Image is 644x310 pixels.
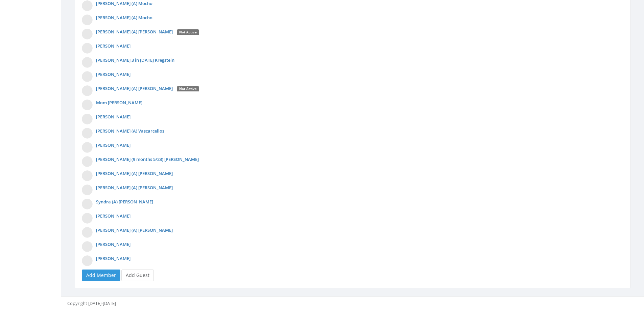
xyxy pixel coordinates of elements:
img: Photo [82,255,93,266]
a: Syndra (A) [PERSON_NAME] [96,199,153,205]
a: [PERSON_NAME] (A) Mocho [96,15,152,21]
a: [PERSON_NAME] [96,114,130,120]
a: [PERSON_NAME] (A) [PERSON_NAME] [96,85,173,91]
img: Photo [82,199,93,209]
img: Photo [82,85,93,96]
img: Photo [82,71,93,82]
img: Photo [82,128,93,139]
img: Photo [82,114,93,124]
img: Photo [82,29,93,39]
div: Not Active [177,29,199,35]
img: Photo [82,227,93,238]
a: [PERSON_NAME] (A) [PERSON_NAME] [96,227,173,233]
footer: Copyright [DATE]-[DATE] [61,297,644,310]
a: Add Member [82,270,120,281]
a: [PERSON_NAME] [96,43,130,49]
a: [PERSON_NAME] [96,71,130,77]
img: Photo [82,43,93,54]
a: [PERSON_NAME] [96,213,130,219]
a: [PERSON_NAME] (9 months 5/23) [PERSON_NAME] [96,156,199,162]
a: [PERSON_NAME] 3 in [DATE] Kregstein [96,57,174,63]
img: Photo [82,57,93,68]
div: Not Active [177,86,199,92]
a: [PERSON_NAME] (A) [PERSON_NAME] [96,185,173,191]
img: Photo [82,241,93,252]
a: [PERSON_NAME] (A) [PERSON_NAME] [96,29,173,35]
a: [PERSON_NAME] [96,241,130,247]
img: Photo [82,213,93,224]
img: Photo [82,142,93,153]
a: Add Guest [121,270,154,281]
a: Mom [PERSON_NAME] [96,100,142,106]
a: [PERSON_NAME] [96,255,130,261]
a: [PERSON_NAME] (A) [PERSON_NAME] [96,170,173,176]
img: Photo [82,156,93,167]
img: Photo [82,100,93,110]
a: [PERSON_NAME] (A) Mocho [96,0,152,6]
a: [PERSON_NAME] (A) Vascarcellos [96,128,164,134]
img: Photo [82,15,93,25]
img: Photo [82,170,93,181]
img: Photo [82,0,93,11]
a: [PERSON_NAME] [96,142,130,148]
img: Photo [82,185,93,195]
